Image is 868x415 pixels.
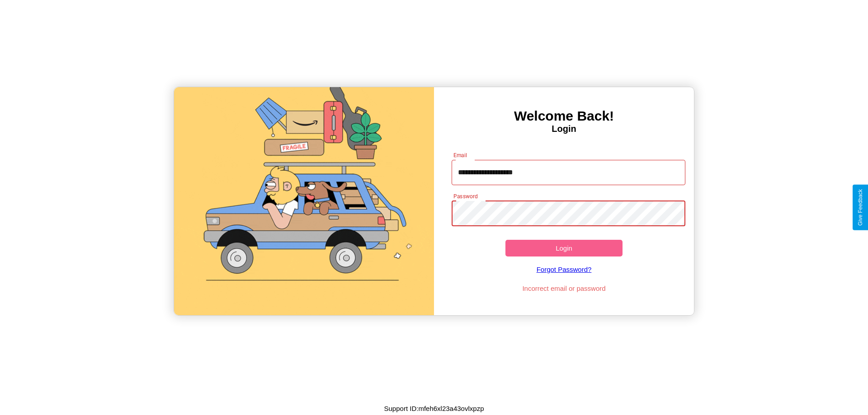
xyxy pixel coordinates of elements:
p: Support ID: mfeh6xl23a43ovlxpzp [384,402,484,415]
label: Password [453,192,477,200]
h4: Login [434,124,694,134]
h3: Welcome Back! [434,108,694,124]
label: Email [453,151,467,159]
div: Give Feedback [857,189,863,226]
p: Incorrect email or password [447,282,681,294]
button: Login [505,240,623,256]
a: Forgot Password? [447,256,681,282]
img: gif [174,87,434,315]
